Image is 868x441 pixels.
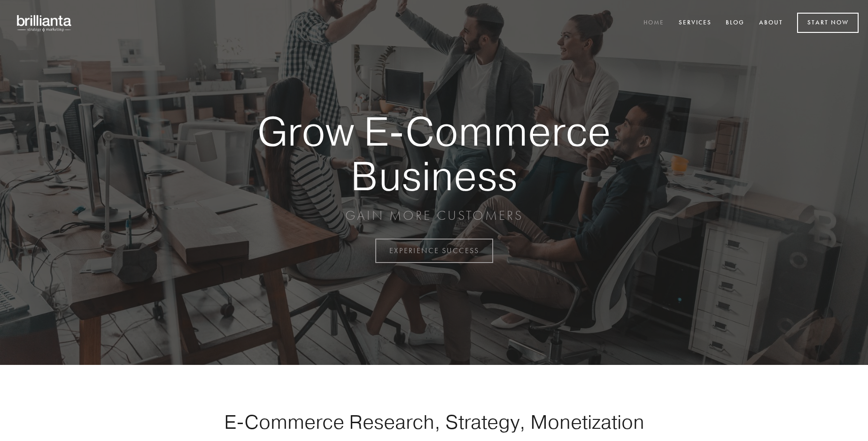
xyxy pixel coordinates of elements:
a: Start Now [797,13,859,33]
strong: Grow E-Commerce Business [225,109,643,198]
img: brillianta - research, strategy, marketing [9,9,80,37]
p: GAIN MORE CUSTOMERS [225,207,643,224]
a: Home [637,15,670,31]
a: EXPERIENCE SUCCESS [375,239,493,263]
h1: E-Commerce Research, Strategy, Monetization [194,410,674,433]
a: Blog [720,15,751,31]
a: About [753,15,789,31]
a: Services [673,15,718,31]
